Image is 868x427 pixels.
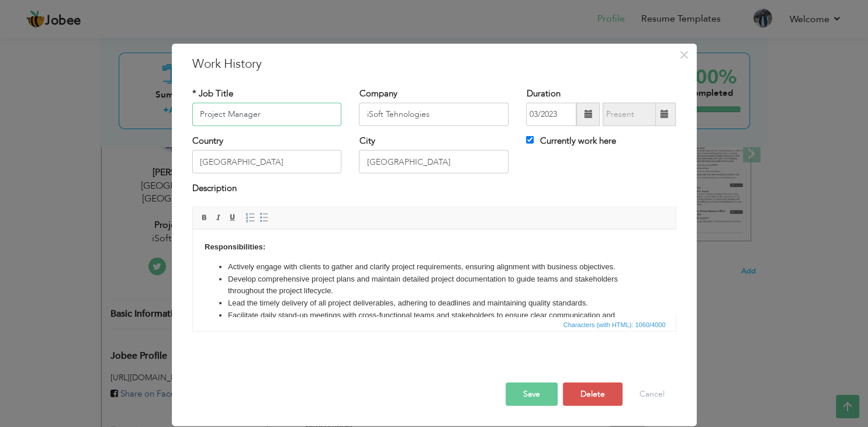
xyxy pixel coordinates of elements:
[506,382,558,405] button: Save
[193,229,676,317] iframe: Rich Text Editor, workEditor
[192,135,223,147] label: Country
[212,211,225,224] a: Italic
[35,80,448,105] li: Facilitate daily stand-up meetings with cross-functional teams and stakeholders to ensure clear c...
[561,319,668,329] span: Characters (with HTML): 1060/4000
[526,103,576,126] input: From
[563,382,623,405] button: Delete
[192,87,233,99] label: * Job Title
[258,211,271,224] a: Insert/Remove Bulleted List
[526,87,560,99] label: Duration
[561,319,669,329] div: Statistics
[526,136,534,144] input: Currently work here
[359,135,375,147] label: City
[603,103,656,126] input: Present
[628,382,676,405] button: Cancel
[192,55,676,72] h3: Work History
[359,87,397,99] label: Company
[675,45,694,64] button: Close
[198,211,211,224] a: Bold
[192,182,237,195] label: Description
[244,211,257,224] a: Insert/Remove Numbered List
[226,211,239,224] a: Underline
[679,44,689,65] span: ×
[526,135,615,147] label: Currently work here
